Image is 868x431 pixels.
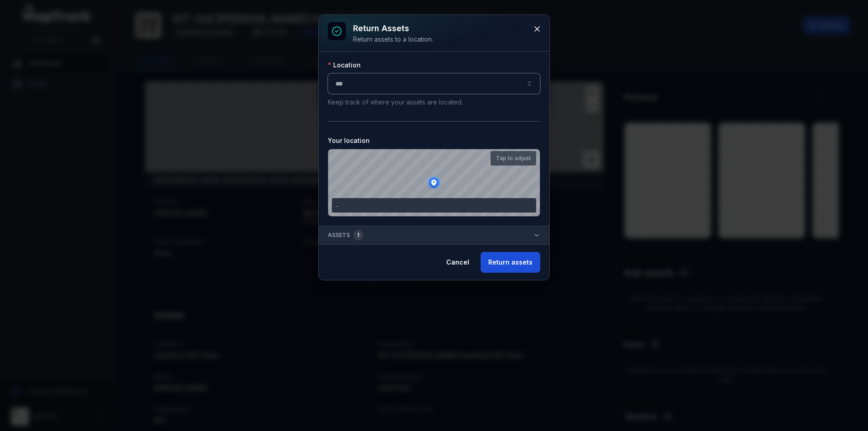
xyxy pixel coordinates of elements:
[354,230,363,241] div: 1
[328,136,370,145] label: Your location
[353,35,433,44] div: Return assets to a location.
[328,98,540,107] p: Keep track of where your assets are located.
[328,149,540,216] canvas: Map
[319,226,549,244] button: Assets1
[335,203,338,209] span: -
[353,22,433,35] h3: Return assets
[328,230,363,241] span: Assets
[439,252,477,273] button: Cancel
[481,252,540,273] button: Return assets
[496,155,531,162] strong: Tap to adjust
[328,61,361,70] label: Location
